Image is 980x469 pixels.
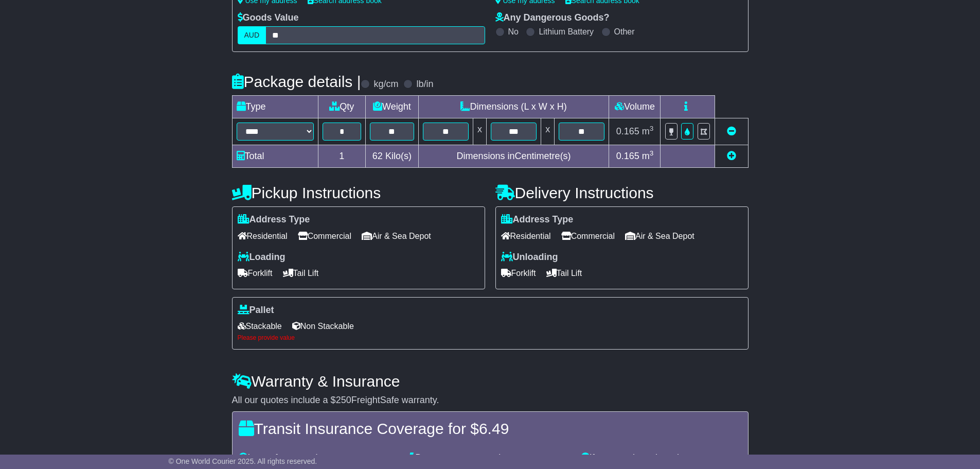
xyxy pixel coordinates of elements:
[238,252,286,263] label: Loading
[238,318,282,334] span: Stackable
[501,252,558,263] label: Unloading
[501,214,574,225] label: Address Type
[318,145,366,168] td: 1
[232,73,361,90] h4: Package details |
[292,318,354,334] span: Non Stackable
[473,118,486,145] td: x
[642,126,654,136] span: m
[238,26,266,44] label: AUD
[416,79,433,90] label: lb/in
[727,126,736,136] a: Remove this item
[169,457,317,465] span: © One World Courier 2025. All rights reserved.
[366,96,419,118] td: Weight
[418,96,609,118] td: Dimensions (L x W x H)
[727,151,736,161] a: Add new item
[642,151,654,161] span: m
[232,395,749,406] div: All our quotes include a $ FreightSafe warranty.
[650,125,654,132] sup: 3
[283,265,319,281] span: Tail Lift
[418,145,609,168] td: Dimensions in Centimetre(s)
[336,395,351,405] span: 250
[650,149,654,157] sup: 3
[234,453,405,464] div: Loss of your package
[495,12,610,24] label: Any Dangerous Goods?
[576,453,747,464] div: If your package is stolen
[609,96,661,118] td: Volume
[318,96,366,118] td: Qty
[508,27,519,37] label: No
[616,151,639,161] span: 0.165
[372,151,383,161] span: 62
[238,305,274,316] label: Pallet
[239,420,742,437] h4: Transit Insurance Coverage for $
[232,373,749,390] h4: Warranty & Insurance
[546,265,582,281] span: Tail Lift
[366,145,419,168] td: Kilo(s)
[539,27,594,37] label: Lithium Battery
[616,126,639,136] span: 0.165
[238,265,273,281] span: Forklift
[238,228,288,244] span: Residential
[238,334,743,341] div: Please provide value
[232,96,318,118] td: Type
[362,228,431,244] span: Air & Sea Depot
[614,27,635,37] label: Other
[232,184,485,201] h4: Pickup Instructions
[238,214,310,225] label: Address Type
[298,228,351,244] span: Commercial
[625,228,694,244] span: Air & Sea Depot
[541,118,555,145] td: x
[404,453,576,464] div: Damage to your package
[501,265,536,281] span: Forklift
[561,228,615,244] span: Commercial
[232,145,318,168] td: Total
[373,79,398,90] label: kg/cm
[501,228,551,244] span: Residential
[495,184,749,201] h4: Delivery Instructions
[479,420,509,437] span: 6.49
[238,12,299,24] label: Goods Value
